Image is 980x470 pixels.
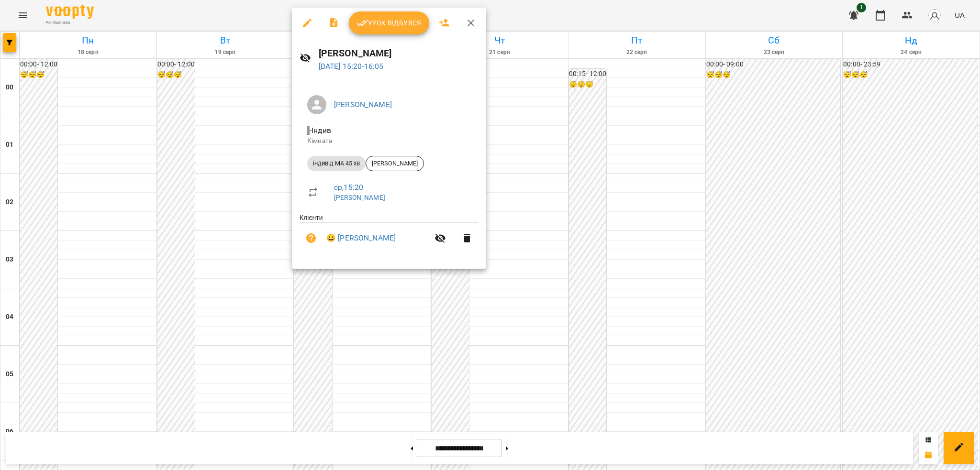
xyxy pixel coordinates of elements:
[326,232,396,244] a: 😀 [PERSON_NAME]
[307,126,333,135] span: - Індив
[366,156,424,171] div: [PERSON_NAME]
[334,183,363,192] a: ср , 15:20
[349,11,429,34] button: Урок відбувся
[307,159,366,168] span: індивід МА 45 хв
[356,17,422,29] span: Урок відбувся
[319,62,384,71] a: [DATE] 15:20-16:05
[307,136,471,146] p: Кімната
[366,159,423,168] span: [PERSON_NAME]
[300,213,479,257] ul: Клієнти
[334,100,392,109] a: [PERSON_NAME]
[300,227,323,250] button: Візит ще не сплачено. Додати оплату?
[334,194,385,201] a: [PERSON_NAME]
[319,46,479,61] h6: [PERSON_NAME]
